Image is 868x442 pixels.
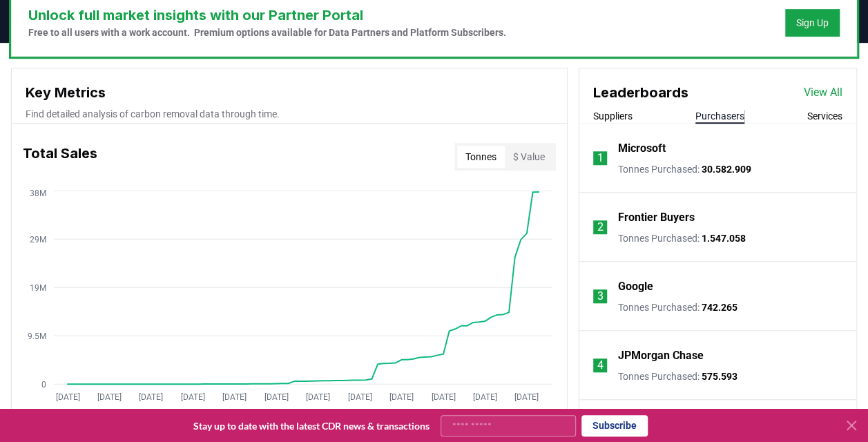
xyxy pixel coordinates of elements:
a: Microsoft [618,140,666,157]
tspan: 19M [30,282,46,292]
p: Tonnes Purchased : [618,231,746,245]
a: Google [618,278,653,295]
tspan: [DATE] [473,392,497,402]
tspan: [DATE] [222,392,247,402]
h3: Total Sales [23,143,97,171]
h3: Key Metrics [26,82,553,103]
p: Free to all users with a work account. Premium options available for Data Partners and Platform S... [28,26,506,39]
span: 742.265 [702,302,737,313]
h3: Unlock full market insights with our Partner Portal [28,5,506,26]
p: Tonnes Purchased : [618,162,751,176]
tspan: 0 [41,379,46,389]
button: Suppliers [593,109,633,123]
tspan: [DATE] [264,392,289,402]
tspan: 9.5M [28,331,46,340]
h3: Leaderboards [593,82,688,103]
p: Tonnes Purchased : [618,369,737,383]
a: Sign Up [796,16,829,30]
p: Tonnes Purchased : [618,300,737,314]
button: Tonnes [457,146,505,168]
tspan: [DATE] [306,392,330,402]
p: 3 [597,288,604,305]
button: Purchasers [695,109,744,123]
tspan: [DATE] [348,392,372,402]
tspan: [DATE] [56,392,80,402]
p: 1 [597,150,604,166]
tspan: [DATE] [389,392,414,402]
p: 2 [597,219,604,236]
p: 4 [597,357,604,374]
tspan: [DATE] [431,392,455,402]
button: Sign Up [785,9,840,37]
tspan: 38M [30,189,46,198]
tspan: [DATE] [139,392,163,402]
button: $ Value [505,146,553,168]
span: 1.547.058 [702,233,746,244]
p: Find detailed analysis of carbon removal data through time. [26,107,553,121]
a: JPMorgan Chase [618,347,704,364]
tspan: [DATE] [181,392,205,402]
a: Frontier Buyers [618,209,695,226]
span: 575.593 [702,371,737,382]
tspan: [DATE] [514,392,539,402]
tspan: 29M [30,234,46,244]
span: 30.582.909 [702,164,751,175]
button: Services [807,109,842,123]
tspan: [DATE] [97,392,122,402]
a: View All [804,84,842,101]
